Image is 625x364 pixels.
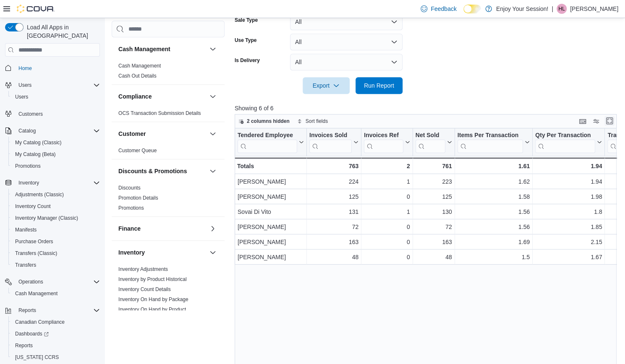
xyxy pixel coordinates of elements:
[2,177,103,189] button: Inventory
[356,77,403,94] button: Run Report
[15,277,47,287] button: Operations
[309,161,358,171] div: 763
[118,225,141,233] h3: Finance
[12,329,100,339] span: Dashboards
[457,132,523,140] div: Items Per Transaction
[235,37,256,44] label: Use Type
[591,116,601,126] button: Display options
[118,249,206,257] button: Inventory
[15,330,49,337] span: Dashboards
[118,225,206,233] button: Finance
[12,149,100,159] span: My Catalog (Beta)
[12,138,65,148] a: My Catalog (Classic)
[118,205,144,212] span: Promotions
[535,177,602,187] div: 1.94
[15,80,100,90] span: Users
[238,132,304,153] button: Tendered Employee
[303,77,350,94] button: Export
[12,329,52,339] a: Dashboards
[294,116,331,126] button: Sort fields
[15,277,100,287] span: Operations
[15,178,42,188] button: Inventory
[118,249,145,257] h3: Inventory
[415,132,445,140] div: Net Sold
[118,297,188,303] a: Inventory On Hand by Package
[15,178,100,188] span: Inventory
[12,341,100,351] span: Reports
[15,354,59,361] span: [US_STATE] CCRS
[552,4,553,14] p: |
[118,73,157,79] a: Cash Out Details
[118,195,158,201] a: Promotion Details
[118,111,201,117] a: OCS Transaction Submission Details
[118,307,186,313] span: Inventory On Hand by Product
[118,93,206,101] button: Compliance
[15,215,78,221] span: Inventory Manager (Classic)
[118,185,141,191] a: Discounts
[457,161,530,171] div: 1.61
[208,129,218,139] button: Customer
[458,177,530,187] div: 1.62
[238,192,304,202] div: [PERSON_NAME]
[8,148,103,160] button: My Catalog (Beta)
[118,167,206,176] button: Discounts & Promotions
[15,262,36,268] span: Transfers
[15,191,64,198] span: Adjustments (Classic)
[309,222,358,232] div: 72
[364,132,403,140] div: Invoices Ref
[12,213,81,223] a: Inventory Manager (Classic)
[24,23,100,40] span: Load All Apps in [GEOGRAPHIC_DATA]
[15,305,39,315] button: Reports
[2,304,103,316] button: Reports
[458,237,530,247] div: 1.69
[306,118,328,125] span: Sort fields
[112,183,225,217] div: Discounts & Promotions
[604,116,615,126] button: Enter fullscreen
[12,190,100,200] span: Adjustments (Classic)
[415,132,445,153] div: Net Sold
[18,127,36,134] span: Catalog
[12,248,100,258] span: Transfers (Classic)
[535,132,595,153] div: Qty Per Transaction
[535,132,602,153] button: Qty Per Transaction
[235,57,260,64] label: Is Delivery
[118,63,161,69] a: Cash Management
[238,132,297,153] div: Tendered Employee
[15,250,57,257] span: Transfers (Classic)
[15,62,100,73] span: Home
[416,192,452,202] div: 125
[118,130,146,138] h3: Customer
[8,236,103,247] button: Purchase Orders
[8,91,103,103] button: Users
[2,62,103,74] button: Home
[237,161,304,171] div: Totals
[12,213,100,223] span: Inventory Manager (Classic)
[12,248,60,258] a: Transfers (Classic)
[309,177,358,187] div: 224
[2,276,103,288] button: Operations
[208,248,218,258] button: Inventory
[12,237,57,247] a: Purchase Orders
[570,4,618,14] p: [PERSON_NAME]
[112,61,225,85] div: Cash Management
[535,252,602,263] div: 1.67
[8,288,103,299] button: Cash Management
[364,237,410,247] div: 0
[2,125,103,137] button: Catalog
[463,5,481,13] input: Dark Mode
[15,126,39,136] button: Catalog
[416,207,452,217] div: 130
[8,224,103,236] button: Manifests
[118,130,206,138] button: Customer
[364,222,410,232] div: 0
[8,351,103,363] button: [US_STATE] CCRS
[17,5,55,13] img: Cova
[12,237,100,247] span: Purchase Orders
[8,189,103,200] button: Adjustments (Classic)
[2,108,103,120] button: Customers
[8,200,103,212] button: Inventory Count
[458,252,530,263] div: 1.5
[238,132,297,140] div: Tendered Employee
[18,278,43,285] span: Operations
[118,45,206,54] button: Cash Management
